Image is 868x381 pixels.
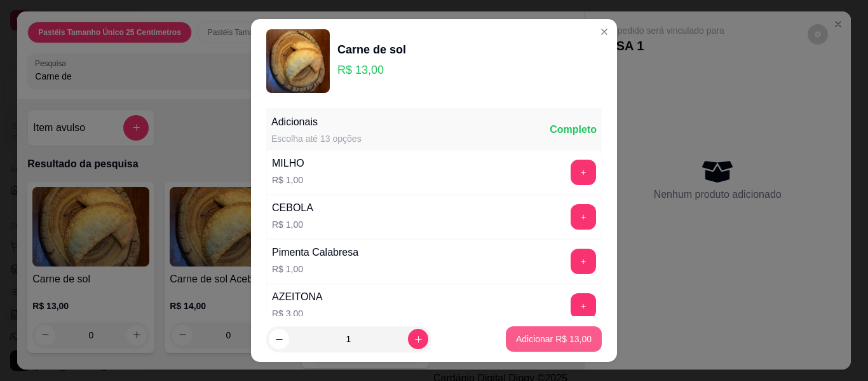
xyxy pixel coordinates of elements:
button: add [571,293,596,319]
button: increase-product-quantity [408,329,428,349]
img: product-image [266,29,330,93]
p: R$ 1,00 [272,218,313,231]
p: R$ 1,00 [272,263,358,275]
p: R$ 3,00 [272,307,323,320]
div: MILHO [272,156,304,171]
p: R$ 13,00 [337,61,406,79]
div: CEBOLA [272,200,313,216]
div: Carne de sol [337,41,406,59]
div: Pimenta Calabresa [272,245,358,260]
button: Adicionar R$ 13,00 [506,326,602,352]
div: Adicionais [271,114,362,130]
div: AZEITONA [272,289,323,305]
p: Adicionar R$ 13,00 [516,333,592,345]
button: add [571,249,596,274]
button: decrease-product-quantity [269,329,289,349]
div: Completo [550,122,597,137]
button: add [571,160,596,185]
button: add [571,204,596,230]
p: R$ 1,00 [272,174,304,186]
button: Close [594,22,614,42]
div: Escolha até 13 opções [271,132,362,145]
